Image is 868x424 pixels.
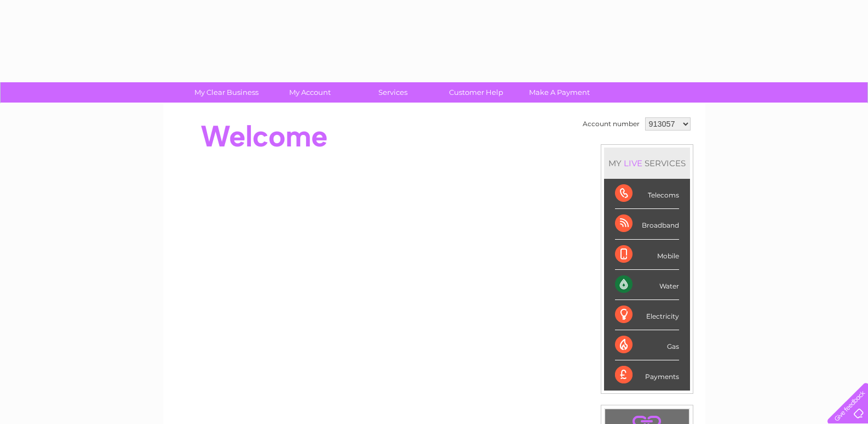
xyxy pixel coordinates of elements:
div: Water [615,270,679,300]
div: Payments [615,360,679,390]
a: Customer Help [431,82,521,103]
div: Telecoms [615,179,679,209]
div: MY SERVICES [604,148,690,179]
div: Gas [615,330,679,360]
div: Broadband [615,209,679,239]
a: Services [348,82,438,103]
div: Mobile [615,240,679,270]
a: My Clear Business [181,82,272,103]
div: Electricity [615,300,679,330]
td: Account number [580,115,642,133]
div: LIVE [622,158,645,168]
a: My Account [265,82,355,103]
a: Make A Payment [514,82,605,103]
